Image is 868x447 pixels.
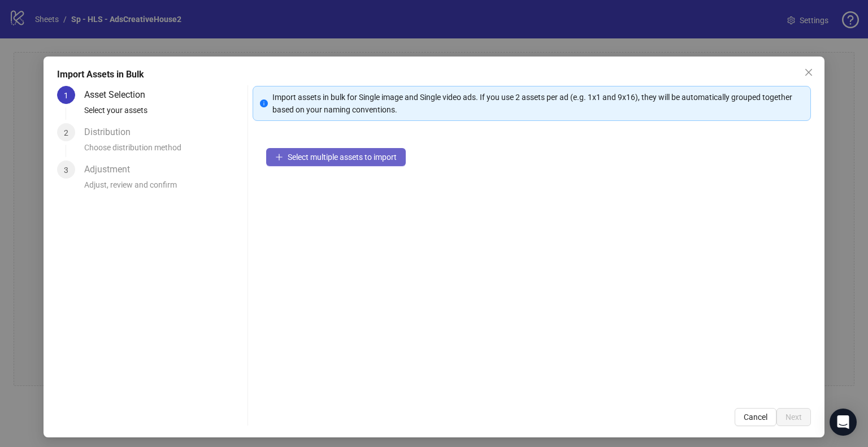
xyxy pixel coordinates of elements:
[744,413,767,422] span: Cancel
[84,179,243,198] div: Adjust, review and confirm
[84,86,154,104] div: Asset Selection
[84,160,139,179] div: Adjustment
[266,148,406,166] button: Select multiple assets to import
[64,166,68,175] span: 3
[735,408,776,426] button: Cancel
[830,409,857,436] div: Open Intercom Messenger
[804,68,813,77] span: close
[776,408,811,426] button: Next
[288,153,397,162] span: Select multiple assets to import
[260,99,268,107] span: info-circle
[84,123,140,141] div: Distribution
[64,91,68,100] span: 1
[64,128,68,137] span: 2
[800,63,818,81] button: Close
[84,141,243,160] div: Choose distribution method
[84,104,243,123] div: Select your assets
[57,68,811,81] div: Import Assets in Bulk
[275,153,283,161] span: plus
[272,91,804,116] div: Import assets in bulk for Single image and Single video ads. If you use 2 assets per ad (e.g. 1x1...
